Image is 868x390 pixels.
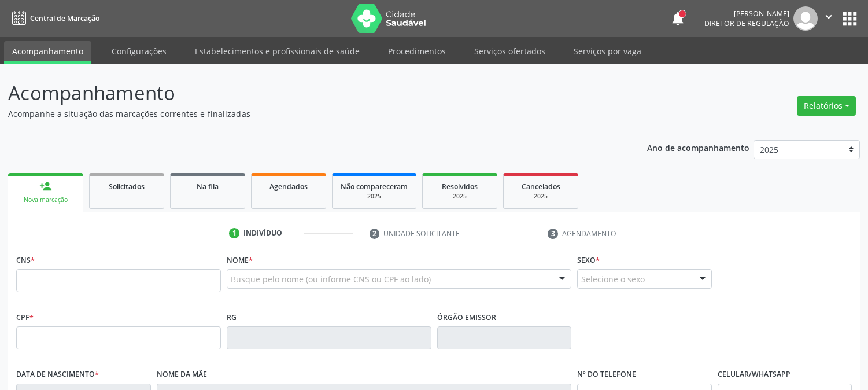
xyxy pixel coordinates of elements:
[512,192,570,201] div: 2025
[522,182,560,192] span: Cancelados
[718,366,791,384] label: Celular/WhatsApp
[793,6,818,31] img: img
[16,308,34,326] label: CPF
[243,228,282,238] div: Indivíduo
[157,366,207,384] label: Nome da mãe
[437,308,496,326] label: Órgão emissor
[341,182,408,192] span: Não compareceram
[704,19,789,28] span: Diretor de regulação
[380,41,454,61] a: Procedimentos
[8,79,604,108] p: Acompanhamento
[8,108,604,120] p: Acompanhe a situação das marcações correntes e finalizadas
[30,13,99,23] span: Central de Marcação
[16,196,75,204] div: Nova marcação
[797,96,856,116] button: Relatórios
[269,182,308,192] span: Agendados
[577,366,636,384] label: Nº do Telefone
[670,10,686,27] button: notifications
[466,41,553,61] a: Serviços ofertados
[822,10,835,23] i: 
[581,273,645,285] span: Selecione o sexo
[109,182,145,192] span: Solicitados
[187,41,368,61] a: Estabelecimentos e profissionais de saúde
[818,6,840,31] button: 
[840,9,860,29] button: apps
[16,366,99,384] label: Data de nascimento
[16,251,35,269] label: CNS
[104,41,175,61] a: Configurações
[8,9,99,28] a: Central de Marcação
[431,192,489,201] div: 2025
[39,180,52,193] div: person_add
[231,273,431,285] span: Busque pelo nome (ou informe CNS ou CPF ao lado)
[197,182,219,192] span: Na fila
[442,182,478,192] span: Resolvidos
[227,251,253,269] label: Nome
[227,308,237,326] label: RG
[229,228,239,238] div: 1
[577,251,600,269] label: Sexo
[704,9,789,19] div: [PERSON_NAME]
[647,140,749,154] p: Ano de acompanhamento
[341,192,408,201] div: 2025
[4,41,91,64] a: Acompanhamento
[566,41,649,61] a: Serviços por vaga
